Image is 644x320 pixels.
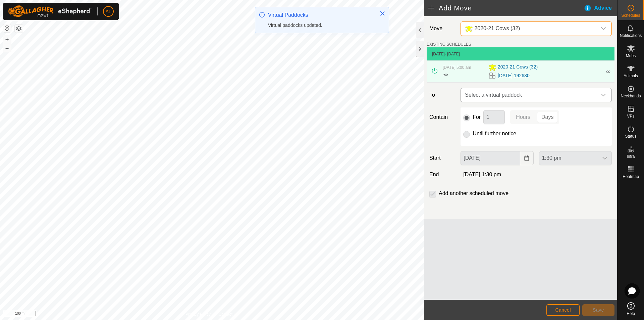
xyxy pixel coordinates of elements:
span: Help [627,312,635,316]
span: [DATE] 5:00 am [443,65,471,70]
span: Save [593,307,604,313]
button: Cancel [546,304,580,316]
div: Virtual paddocks updated. [268,22,373,29]
label: End [427,171,458,179]
span: AL [105,8,111,15]
span: 2020-21 Cows (32) [498,63,538,72]
span: Notifications [620,34,642,38]
span: [DATE] 1:30 pm [463,172,501,177]
span: Infra [627,154,635,158]
label: Contain [427,113,458,121]
span: ∞ [444,72,448,77]
div: Advice [584,4,617,12]
div: dropdown trigger [597,88,610,102]
span: ∞ [606,68,610,75]
img: Gallagher Logo [8,5,92,17]
span: - [DATE] [445,52,460,56]
button: Close [378,9,387,18]
span: Schedules [621,13,640,17]
button: Reset Map [3,24,11,32]
span: Cancel [555,307,571,313]
button: + [3,35,11,43]
button: Map Layers [15,25,23,33]
span: 2020-21 Cows [462,22,597,36]
span: VPs [627,114,634,118]
label: Until further notice [473,131,516,136]
div: - [443,71,448,79]
div: dropdown trigger [597,22,610,36]
label: Add another scheduled move [439,191,508,196]
div: Virtual Paddocks [268,11,373,19]
a: Privacy Policy [185,311,211,317]
label: Move [427,21,458,36]
span: Neckbands [621,94,641,98]
span: Select a virtual paddock [462,88,597,102]
button: – [3,44,11,52]
label: EXISTING SCHEDULES [427,41,471,47]
span: [DATE] [432,52,445,56]
label: Start [427,154,458,162]
a: [DATE] 192630 [498,72,530,79]
span: Status [625,134,636,138]
label: To [427,88,458,102]
button: Choose Date [520,151,534,165]
h2: Add Move [428,4,584,12]
span: Mobs [626,54,636,58]
label: For [473,115,481,120]
button: Save [582,304,614,316]
span: 2020-21 Cows (32) [474,26,520,31]
a: Contact Us [219,311,238,317]
a: Help [618,300,644,318]
span: Animals [624,74,638,78]
span: Heatmap [623,175,639,179]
